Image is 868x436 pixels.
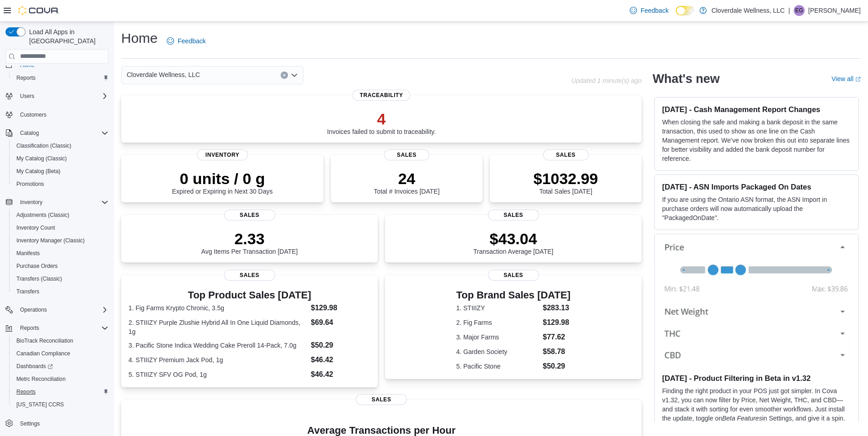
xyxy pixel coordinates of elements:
[488,210,539,221] span: Sales
[9,139,112,152] button: Classification (Classic)
[543,303,570,313] dd: $283.13
[534,169,598,188] p: $1032.99
[201,230,298,248] p: 2.33
[795,5,803,16] span: EG
[128,425,634,436] h4: Average Transactions per Hour
[13,72,108,83] span: Reports
[13,361,56,372] a: Dashboards
[9,178,112,190] button: Promotions
[16,323,43,333] button: Reports
[127,69,200,80] span: Cloverdale Wellness, LLC
[13,248,43,259] a: Manifests
[16,142,72,149] span: Classification (Classic)
[13,273,66,284] a: Transfers (Classic)
[9,152,112,165] button: My Catalog (Classic)
[543,346,570,357] dd: $58.78
[13,374,108,385] span: Metrc Reconciliation
[641,6,668,15] span: Feedback
[456,362,539,371] dt: 5. Pacific Stone
[2,196,112,209] button: Inventory
[16,128,108,138] span: Catalog
[16,74,36,82] span: Reports
[311,369,370,380] dd: $46.42
[662,386,851,432] p: Finding the right product in your POS just got simpler. In Cova v1.32, you can now filter by Pric...
[16,350,70,357] span: Canadian Compliance
[281,72,288,79] button: Clear input
[13,335,77,346] a: BioTrack Reconciliation
[543,361,570,372] dd: $50.29
[473,230,554,248] p: $43.04
[128,370,307,379] dt: 5. STIIIZY SFV OG Pod, 1g
[9,72,112,84] button: Reports
[128,290,370,301] h3: Top Product Sales [DATE]
[13,140,75,151] a: Classification (Classic)
[16,168,61,175] span: My Catalog (Beta)
[832,75,861,82] a: View allExternal link
[16,388,36,395] span: Reports
[9,221,112,234] button: Inventory Count
[16,91,38,102] button: Users
[20,111,46,118] span: Customers
[13,335,108,346] span: BioTrack Reconciliation
[534,169,598,195] div: Total Sales [DATE]
[488,270,539,281] span: Sales
[128,341,307,350] dt: 3. Pacific Stone Indica Wedding Cake Preroll 14-Pack, 7.0g
[2,108,112,121] button: Customers
[13,222,59,233] a: Inventory Count
[16,197,46,208] button: Inventory
[13,348,74,359] a: Canadian Compliance
[311,317,370,328] dd: $69.64
[711,5,785,16] p: Cloverdale Wellness, LLC
[172,169,273,195] div: Expired or Expiring in Next 30 Days
[16,288,39,295] span: Transfers
[224,210,275,221] span: Sales
[20,199,42,206] span: Inventory
[26,27,108,46] span: Load All Apps in [GEOGRAPHIC_DATA]
[20,92,34,100] span: Users
[13,72,39,83] a: Reports
[327,110,436,135] div: Invoices failed to submit to traceability.
[543,149,589,160] span: Sales
[201,230,298,255] div: Avg Items Per Transaction [DATE]
[456,290,570,301] h3: Top Brand Sales [DATE]
[13,179,48,190] a: Promotions
[9,360,112,373] a: Dashboards
[543,317,570,328] dd: $129.98
[9,285,112,298] button: Transfers
[172,169,273,188] p: 0 units / 0 g
[13,248,108,259] span: Manifests
[2,90,112,103] button: Users
[128,303,307,313] dt: 1. Fig Farms Krypto Chronic, 3.5g
[311,340,370,351] dd: $50.29
[456,347,539,356] dt: 4. Garden Society
[456,333,539,342] dt: 3. Major Farms
[13,374,69,385] a: Metrc Reconciliation
[20,129,39,137] span: Catalog
[16,417,108,429] span: Settings
[374,169,439,195] div: Total # Invoices [DATE]
[13,166,64,177] a: My Catalog (Beta)
[9,398,112,411] button: [US_STATE] CCRS
[16,304,51,315] button: Operations
[197,149,248,160] span: Inventory
[16,337,73,344] span: BioTrack Reconciliation
[16,237,85,244] span: Inventory Manager (Classic)
[16,60,38,71] a: Home
[13,261,108,272] span: Purchase Orders
[626,1,672,20] a: Feedback
[16,304,108,315] span: Operations
[9,209,112,221] button: Adjustments (Classic)
[16,250,40,257] span: Manifests
[291,72,298,79] button: Open list of options
[16,91,108,102] span: Users
[128,355,307,364] dt: 4. STIIIZY Premium Jack Pod, 1g
[652,72,719,86] h2: What's new
[13,179,108,190] span: Promotions
[9,260,112,272] button: Purchase Orders
[13,235,88,246] a: Inventory Manager (Classic)
[13,399,67,410] a: [US_STATE] CCRS
[662,105,851,114] h3: [DATE] - Cash Management Report Changes
[16,401,64,408] span: [US_STATE] CCRS
[808,5,861,16] p: [PERSON_NAME]
[13,140,108,151] span: Classification (Classic)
